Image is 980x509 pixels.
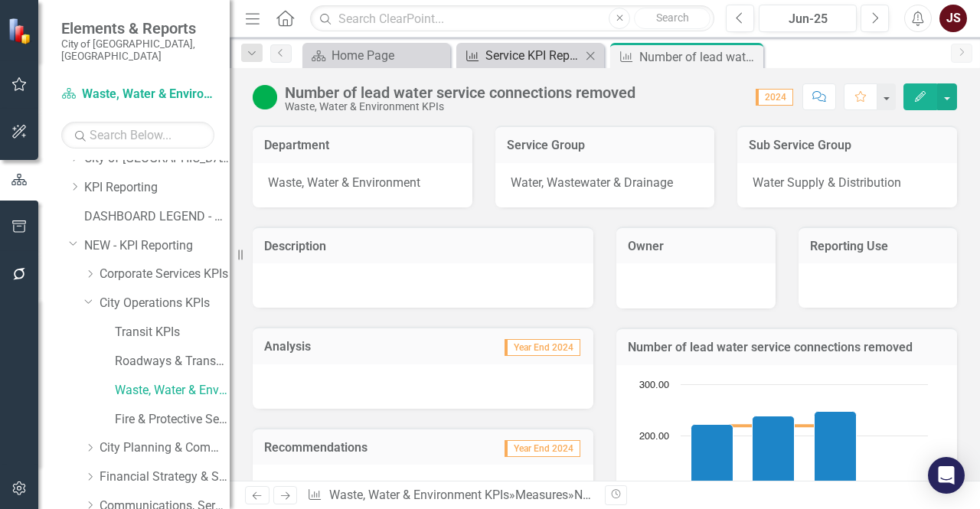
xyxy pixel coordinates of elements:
h3: Reporting Use [810,240,946,253]
a: Fire & Protective Services KPIs [115,411,230,429]
h3: Owner [628,240,764,253]
a: City Operations KPIs [100,295,230,312]
a: Transit KPIs [115,324,230,341]
span: Waste, Water & Environment [268,175,420,190]
a: Home Page [306,46,446,65]
h3: Number of lead water service connections removed [628,341,946,354]
h3: Department [264,139,461,152]
div: Open Intercom Messenger [928,457,965,494]
h3: Description [264,240,582,253]
text: 300.00 [639,380,669,390]
button: Jun-25 [759,5,857,32]
div: Number of lead water service connections removed [574,488,850,502]
a: Financial Strategy & Sustainability KPIs [100,468,230,486]
img: ClearPoint Strategy [7,17,35,45]
div: Jun-25 [764,10,851,28]
h3: Analysis [264,340,384,354]
a: Waste, Water & Environment KPIs [329,488,509,502]
a: KPI Reporting [84,179,230,197]
span: Year End 2024 [505,440,580,457]
div: Number of lead water service connections removed [639,47,759,67]
a: NEW - KPI Reporting [84,237,230,255]
a: Roadways & Transportation KPIs [115,353,230,370]
div: Waste, Water & Environment KPIs [285,101,635,113]
span: 2024 [756,89,793,106]
div: Number of lead water service connections removed [285,84,635,101]
span: Water, Wastewater & Drainage [511,175,673,190]
a: Waste, Water & Environment KPIs [61,86,214,103]
div: Service KPI Report [485,46,581,65]
span: Water Supply & Distribution [753,175,901,190]
input: Search ClearPoint... [310,5,714,32]
a: Service KPI Report [460,46,581,65]
small: City of [GEOGRAPHIC_DATA], [GEOGRAPHIC_DATA] [61,38,214,63]
input: Search Below... [61,122,214,148]
span: Search [656,11,689,24]
div: » » [307,487,593,504]
span: Elements & Reports [61,19,214,38]
img: On Target [253,85,277,109]
div: Home Page [332,46,446,65]
a: DASHBOARD LEGEND - DO NOT DELETE [84,208,230,226]
h3: Recommendations [264,441,446,455]
h3: Service Group [507,139,704,152]
text: 200.00 [639,432,669,442]
button: JS [939,5,967,32]
a: City Planning & Community Services KPIs [100,439,230,457]
button: Search [634,8,710,29]
a: Corporate Services KPIs [100,266,230,283]
a: Waste, Water & Environment KPIs [115,382,230,400]
h3: Sub Service Group [749,139,946,152]
span: Year End 2024 [505,339,580,356]
a: Measures [515,488,568,502]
